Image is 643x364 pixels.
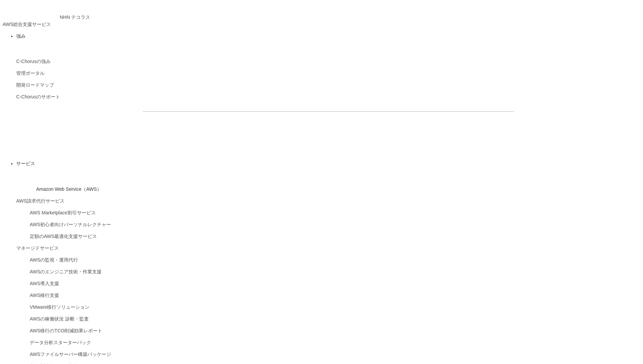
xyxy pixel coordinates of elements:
a: データ分析スターターパック [30,340,91,345]
p: 強み [16,33,640,40]
a: VMware移行ソリューション [30,304,89,310]
a: C-Chorusのサポート [16,94,60,99]
a: AWSの稼働状況 診断・監査 [30,316,89,322]
a: AWS移行支援 [30,293,59,298]
a: マネージドサービス [16,245,59,251]
p: サービス [16,160,640,167]
a: 定額のAWS最適化支援サービス [30,234,97,239]
a: AWS総合支援サービス C-ChorusNHN テコラスAWS総合支援サービス [3,14,90,27]
a: AWSファイルサーバー構築パッケージ [30,352,111,357]
a: 資料を請求する [217,122,325,139]
a: AWS導入支援 [30,281,59,286]
a: 開発ロードマップ [16,82,54,88]
a: まずは相談する [332,122,440,139]
a: 管理ポータル [16,70,45,76]
a: AWS初心者向けパーソナルレクチャー [30,222,111,227]
a: AWSのエンジニア技術・作業支援 [30,269,102,274]
a: AWSの監視・運用代行 [30,257,78,263]
a: AWS請求代行サービス [16,198,64,204]
a: C-Chorusの強み [16,59,51,64]
img: Amazon Web Service（AWS） [16,172,35,191]
img: AWS総合支援サービス C-Chorus [3,3,60,19]
span: Amazon Web Service（AWS） [36,186,102,192]
a: AWS Marketplace割引サービス [30,210,96,215]
a: AWS移行のTCO削減効果レポート [30,328,102,333]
